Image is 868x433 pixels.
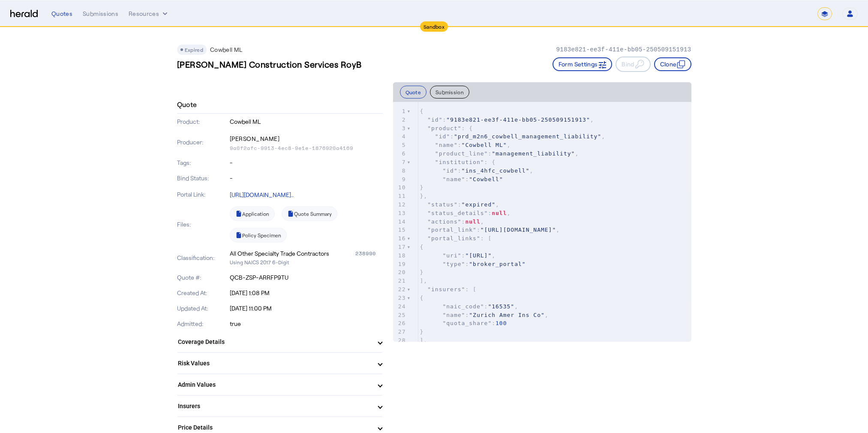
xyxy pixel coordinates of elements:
[177,58,362,70] h3: [PERSON_NAME] Construction Services RoyB
[393,302,407,311] div: 24
[393,158,407,167] div: 7
[83,9,118,18] div: Submissions
[400,86,427,99] button: Quote
[469,312,545,318] span: "Zurich Amer Ins Co"
[481,227,556,233] span: "[URL][DOMAIN_NAME]"
[442,320,492,326] span: "quota_share"
[230,145,383,152] p: 9a0f2afc-9913-4ec8-9e1e-1876920a4169
[177,396,383,416] mat-expansion-panel-header: Insurers
[427,210,488,216] span: "status_details"
[129,9,169,18] button: Resources dropdown menu
[427,227,477,233] span: "portal_link"
[393,234,407,243] div: 16
[177,220,228,229] p: Files:
[393,268,407,277] div: 20
[420,328,424,335] span: }
[230,206,275,221] a: Application
[435,159,484,165] span: "institution"
[435,150,488,157] span: "product_line"
[420,159,496,165] span: : {
[420,116,594,123] span: : ,
[427,201,458,208] span: "status"
[442,252,461,259] span: "uri"
[178,337,372,346] mat-panel-title: Coverage Details
[393,175,407,184] div: 9
[553,57,613,71] button: Form Settings
[420,210,511,216] span: : ,
[393,336,407,345] div: 28
[177,273,228,282] p: Quote #:
[393,167,407,175] div: 8
[462,167,530,174] span: "ins_4hfc_cowbell"
[420,278,428,284] span: ],
[393,149,407,158] div: 6
[442,261,465,267] span: "type"
[393,218,407,226] div: 14
[420,303,519,310] span: : ,
[177,353,383,373] mat-expansion-panel-header: Risk Values
[185,47,203,53] span: Expired
[654,57,691,71] button: Clone
[393,200,407,209] div: 12
[420,150,579,157] span: : ,
[446,116,590,123] span: "9183e821-ee3f-411e-bb05-250509151913"
[393,192,407,200] div: 11
[230,249,329,258] div: All Other Specialty Trade Contractors
[177,174,228,182] p: Bind Status:
[492,150,575,157] span: "management_liability"
[230,273,383,282] p: QCB-ZSP-ARRFP9TU
[393,226,407,234] div: 15
[230,174,383,182] p: -
[616,57,650,72] button: Bind
[420,142,511,148] span: : ,
[393,124,407,133] div: 3
[492,210,507,216] span: null
[177,190,228,199] p: Portal Link:
[420,21,448,32] div: Sandbox
[178,380,372,389] mat-panel-title: Admin Values
[420,261,526,267] span: :
[420,269,424,275] span: }
[10,10,38,18] img: Herald Logo
[430,86,469,99] button: Submission
[442,303,484,310] span: "naic_code"
[420,193,428,199] span: },
[393,277,407,285] div: 21
[355,249,383,258] div: 238990
[420,320,507,326] span: :
[427,116,442,123] span: "id"
[469,261,526,267] span: "broker_portal"
[230,191,294,198] a: [URL][DOMAIN_NAME]..
[420,167,534,174] span: : ,
[230,258,383,266] p: Using NAICS 2017 6-Digit
[230,133,383,145] p: [PERSON_NAME]
[230,304,383,313] p: [DATE] 11:00 PM
[420,235,492,242] span: : [
[393,260,407,269] div: 19
[427,235,481,242] span: "portal_links"
[393,183,407,192] div: 10
[420,201,499,208] span: : ,
[177,99,197,110] h4: Quote
[393,328,407,336] div: 27
[469,176,503,182] span: "Cowbell"
[427,218,461,225] span: "actions"
[393,294,407,302] div: 23
[178,402,372,411] mat-panel-title: Insurers
[427,125,461,131] span: "product"
[442,167,457,174] span: "id"
[465,252,492,259] span: "[URL]"
[465,218,480,225] span: null
[177,320,228,328] p: Admitted:
[420,312,549,318] span: : ,
[462,201,496,208] span: "expired"
[393,285,407,294] div: 22
[230,289,383,297] p: [DATE] 1:08 PM
[420,337,428,343] span: ],
[178,423,372,432] mat-panel-title: Price Details
[420,125,473,131] span: : {
[488,303,514,310] span: "16535"
[230,117,383,126] p: Cowbell ML
[230,158,383,167] p: -
[420,252,496,259] span: : ,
